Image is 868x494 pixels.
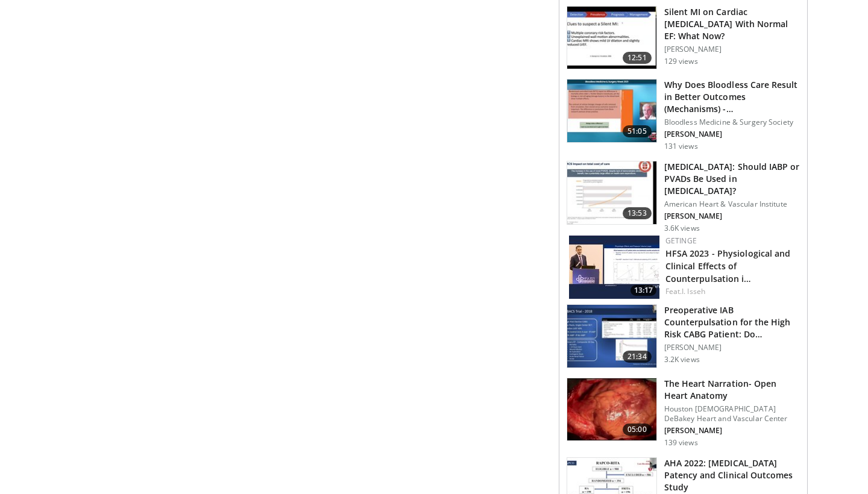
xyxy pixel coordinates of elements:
[623,125,652,137] span: 51:05
[567,7,656,69] img: c88b190a-ab66-4ec8-a281-25639cea30b5.150x105_q85_crop-smart_upscale.jpg
[664,378,800,402] h3: The Heart Narration- Open Heart Anatomy
[664,426,800,436] p: [PERSON_NAME]
[567,6,800,70] a: 12:51 Silent MI on Cardiac [MEDICAL_DATA] With Normal EF: What Now? [PERSON_NAME] 129 views
[665,286,797,297] div: Feat.
[664,404,800,424] p: Houston [DEMOGRAPHIC_DATA] DeBakey Heart and Vascular Center
[623,424,652,436] span: 05:00
[567,378,800,448] a: 05:00 The Heart Narration- Open Heart Anatomy Houston [DEMOGRAPHIC_DATA] DeBakey Heart and Vascul...
[664,79,800,115] h3: Why Does Bloodless Care Result in Better Outcomes (Mechanisms) - [PERSON_NAME]…
[567,80,656,142] img: e6cd85c4-3055-4ffc-a5ab-b84f6b76fa62.150x105_q85_crop-smart_upscale.jpg
[682,286,705,296] a: I. Isseh
[631,285,656,296] span: 13:17
[567,304,800,368] a: 21:34 Preoperative IAB Counterpulsation for the High Risk CABG Patient: Do… [PERSON_NAME] 3.2K views
[664,224,700,233] p: 3.6K views
[623,207,652,219] span: 13:53
[664,304,800,340] h3: Preoperative IAB Counterpulsation for the High Risk CABG Patient: Do…
[664,161,800,197] h3: [MEDICAL_DATA]: Should IABP or PVADs Be Used in [MEDICAL_DATA]?
[623,351,652,363] span: 21:34
[567,378,656,441] img: 0747c62e-14ba-4d64-be67-9fcbe2d43f80.150x105_q85_crop-smart_upscale.jpg
[664,457,800,493] h3: AHA 2022: [MEDICAL_DATA] Patency and Clinical Outcomes Study
[567,161,800,233] a: 13:53 [MEDICAL_DATA]: Should IABP or PVADs Be Used in [MEDICAL_DATA]? American Heart & Vascular I...
[664,343,800,352] p: [PERSON_NAME]
[623,52,652,64] span: 12:51
[664,57,698,66] p: 129 views
[567,161,656,224] img: fc7ef86f-c6ee-4b93-adf1-6357ab0ee315.150x105_q85_crop-smart_upscale.jpg
[664,45,800,54] p: [PERSON_NAME]
[664,438,698,448] p: 139 views
[567,305,656,367] img: 7ea2e9e0-1de2-47fa-b0d4-7c5430b54ede.150x105_q85_crop-smart_upscale.jpg
[664,142,698,151] p: 131 views
[567,79,800,151] a: 51:05 Why Does Bloodless Care Result in Better Outcomes (Mechanisms) - [PERSON_NAME]… Bloodless M...
[664,199,800,209] p: American Heart & Vascular Institute
[665,248,791,284] a: HFSA 2023 - Physiological and Clinical Effects of Counterpulsation i…
[664,130,800,139] p: [PERSON_NAME]
[665,236,697,246] a: Getinge
[569,236,659,299] img: 5b420482-cc98-4fb9-8e88-d3ee0d0050f8.150x105_q85_crop-smart_upscale.jpg
[569,236,659,299] a: 13:17
[664,355,700,364] p: 3.2K views
[664,6,800,42] h3: Silent MI on Cardiac [MEDICAL_DATA] With Normal EF: What Now?
[664,211,800,221] p: [PERSON_NAME]
[664,117,800,127] p: Bloodless Medicine & Surgery Society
